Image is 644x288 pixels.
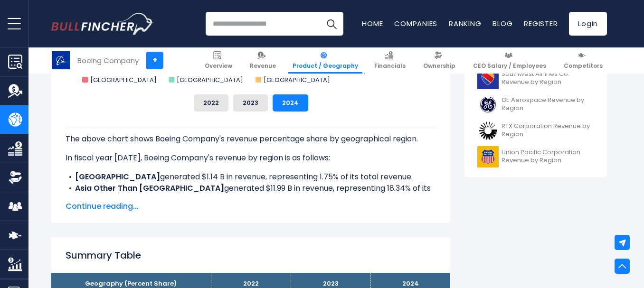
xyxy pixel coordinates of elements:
a: Overview [200,47,237,74]
a: GE Aerospace Revenue by Region [472,92,600,118]
b: Asia Other Than [GEOGRAPHIC_DATA] [75,183,224,194]
h2: Summary Table [66,248,436,262]
b: [GEOGRAPHIC_DATA] [75,171,160,182]
button: Search [320,12,343,36]
a: Ownership [419,47,460,74]
img: Bullfincher logo [51,13,154,35]
span: Competitors [564,62,603,70]
li: generated $1.14 B in revenue, representing 1.75% of its total revenue. [66,171,436,183]
text: [GEOGRAPHIC_DATA] [177,75,243,84]
a: CEO Salary / Employees [469,47,550,74]
img: UNP logo [477,146,499,167]
text: [GEOGRAPHIC_DATA] [264,75,330,84]
text: [GEOGRAPHIC_DATA] [90,75,157,84]
button: 2022 [194,94,228,111]
span: GE Aerospace Revenue by Region [502,96,594,112]
a: Blog [492,19,512,28]
a: Union Pacific Corporation Revenue by Region [472,144,600,170]
span: Financials [374,62,406,70]
img: GE logo [477,94,499,115]
p: In fiscal year [DATE], Boeing Company's revenue by region is as follows: [66,152,436,164]
a: Go to homepage [51,13,153,35]
span: RTX Corporation Revenue by Region [502,122,594,139]
span: Southwest Airlines Co. Revenue by Region [502,70,594,86]
div: Boeing Company [77,55,139,66]
span: CEO Salary / Employees [473,62,546,70]
a: Southwest Airlines Co. Revenue by Region [472,65,600,92]
span: Revenue [250,62,276,70]
span: Overview [205,62,232,70]
a: Companies [394,19,437,28]
li: generated $11.99 B in revenue, representing 18.34% of its total revenue. [66,183,436,205]
a: Register [524,19,558,28]
button: 2023 [233,94,268,111]
a: Competitors [559,47,607,74]
p: The above chart shows Boeing Company's revenue percentage share by geographical region. [66,133,436,145]
span: Union Pacific Corporation Revenue by Region [502,149,594,165]
img: BA logo [52,51,70,69]
span: Continue reading... [66,201,436,212]
a: RTX Corporation Revenue by Region [472,118,600,144]
a: Revenue [246,47,280,74]
a: Financials [370,47,410,74]
a: Login [569,12,607,36]
a: Product / Geography [288,47,362,74]
span: Ownership [423,62,455,70]
a: Home [362,19,383,28]
span: Product / Geography [293,62,358,70]
img: RTX logo [477,120,499,141]
button: 2024 [273,94,308,111]
img: LUV logo [477,68,499,89]
a: + [146,52,163,69]
img: Ownership [8,170,22,185]
a: Ranking [449,19,481,28]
